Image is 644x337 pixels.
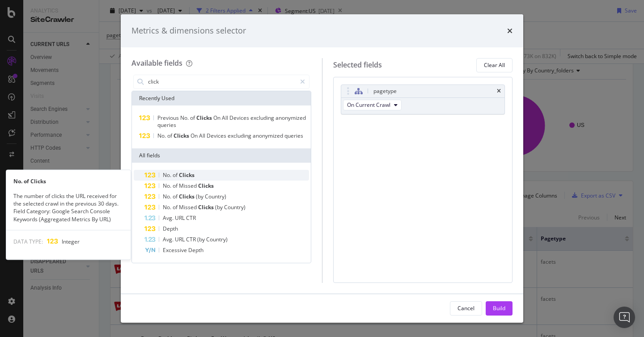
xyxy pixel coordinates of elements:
div: Cancel [458,304,475,312]
span: of [173,193,179,200]
span: No. [163,203,173,211]
span: All [199,132,207,139]
span: Missed [179,203,198,211]
span: Clicks [179,193,196,200]
span: of [173,203,179,211]
span: No. [180,114,190,122]
span: Avg. [163,236,175,243]
span: Devices [229,114,250,122]
span: On [191,132,199,139]
span: No. [163,182,173,190]
span: (by [197,236,206,243]
span: anonymized [253,132,284,139]
span: Depth [188,246,203,254]
div: The number of clicks the URL received for the selected crawl in the previous 30 days. Field Categ... [6,192,131,223]
span: Devices [207,132,228,139]
button: Clear All [476,58,513,72]
span: of [173,171,179,179]
div: Clear All [484,61,505,69]
span: anonymized [275,114,306,122]
span: CTR [186,236,197,243]
span: Clicks [198,182,214,190]
span: excluding [250,114,275,122]
span: (by [215,203,224,211]
div: pagetypetimesOn Current Crawl [341,84,505,114]
span: URL [175,236,186,243]
span: URL [175,214,186,222]
button: On Current Crawl [343,100,402,110]
span: Previous [157,114,180,122]
span: Missed [179,182,198,190]
span: Country) [224,203,246,211]
span: of [167,132,174,139]
span: Country) [205,193,226,200]
span: of [173,182,179,190]
span: Clicks [179,171,195,179]
span: Country) [206,236,228,243]
span: On [213,114,222,122]
span: queries [284,132,303,139]
span: (by [196,193,205,200]
span: queries [157,121,176,129]
div: Metrics & dimensions selector [131,25,246,37]
button: Build [486,301,513,316]
span: Clicks [174,132,191,139]
span: Clicks [198,203,215,211]
button: Cancel [450,301,482,316]
div: Open Intercom Messenger [614,307,635,328]
span: Clicks [196,114,213,122]
div: pagetype [373,87,397,96]
div: Selected fields [333,60,382,70]
div: All fields [132,148,311,163]
span: excluding [228,132,253,139]
div: times [507,25,513,37]
div: times [497,88,501,94]
div: No. of Clicks [6,177,131,185]
span: On Current Crawl [347,101,390,109]
div: Build [493,304,505,312]
span: CTR [186,214,196,222]
div: Recently Used [132,91,311,105]
span: No. [163,193,173,200]
span: Avg. [163,214,175,222]
div: modal [121,14,523,323]
span: All [222,114,229,122]
div: Available fields [131,58,182,68]
span: Depth [163,225,178,232]
span: No. [163,171,173,179]
span: Excessive [163,246,188,254]
span: of [190,114,196,122]
span: No. [157,132,167,139]
input: Search by field name [147,75,296,88]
